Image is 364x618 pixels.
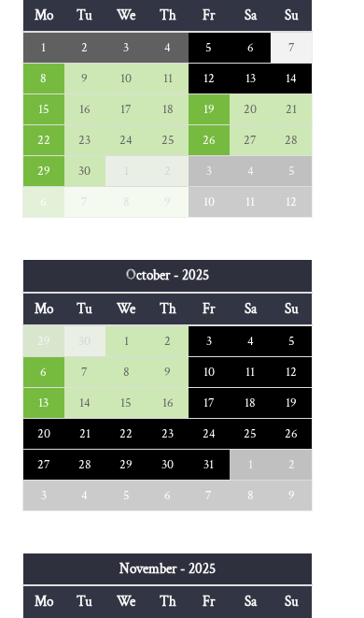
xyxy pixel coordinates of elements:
[230,32,271,64] td: 6
[189,64,230,94] td: 12
[64,94,105,125] td: 16
[230,325,271,357] td: 4
[23,156,64,187] td: 29
[147,293,188,325] th: Th
[189,94,230,125] td: 19
[105,418,147,449] td: 22
[189,187,230,218] td: 10
[23,64,64,94] td: 8
[230,480,271,510] td: 8
[64,325,105,357] td: 30
[230,293,271,325] th: Sa
[189,325,230,357] td: 3
[189,387,230,418] td: 17
[147,156,188,187] td: 2
[230,156,271,187] td: 4
[105,125,147,156] td: 24
[23,418,64,449] td: 20
[189,125,230,156] td: 26
[23,387,64,418] td: 13
[105,156,147,187] td: 1
[23,325,64,357] td: 29
[271,585,312,618] th: Su
[64,187,105,218] td: 7
[230,418,271,449] td: 25
[105,32,147,64] td: 3
[64,418,105,449] td: 21
[23,480,64,510] td: 3
[23,125,64,156] td: 22
[230,187,271,218] td: 11
[271,94,312,125] td: 21
[23,293,64,325] th: Mo
[189,418,230,449] td: 24
[271,156,312,187] td: 5
[64,64,105,94] td: 9
[23,260,313,292] th: October - 2025
[105,94,147,125] td: 17
[64,449,105,480] td: 28
[189,449,230,480] td: 31
[23,356,64,387] td: 6
[147,32,188,64] td: 4
[189,585,230,618] th: Fr
[189,293,230,325] th: Fr
[147,356,188,387] td: 9
[230,64,271,94] td: 13
[271,125,312,156] td: 28
[189,356,230,387] td: 10
[64,356,105,387] td: 7
[64,32,105,64] td: 2
[105,293,147,325] th: We
[64,585,105,618] th: Tu
[271,293,312,325] th: Su
[230,125,271,156] td: 27
[105,356,147,387] td: 8
[23,585,64,618] th: Mo
[230,356,271,387] td: 11
[105,325,147,357] td: 1
[64,480,105,510] td: 4
[64,387,105,418] td: 14
[147,585,188,618] th: Th
[23,553,313,585] th: November - 2025
[230,449,271,480] td: 1
[23,32,64,64] td: 1
[230,387,271,418] td: 18
[64,156,105,187] td: 30
[105,480,147,510] td: 5
[105,187,147,218] td: 8
[23,187,64,218] td: 6
[147,387,188,418] td: 16
[271,356,312,387] td: 12
[147,94,188,125] td: 18
[147,480,188,510] td: 6
[271,32,312,64] td: 7
[271,64,312,94] td: 14
[189,480,230,510] td: 7
[147,64,188,94] td: 11
[105,64,147,94] td: 10
[147,125,188,156] td: 25
[189,32,230,64] td: 5
[64,125,105,156] td: 23
[271,387,312,418] td: 19
[105,449,147,480] td: 29
[271,449,312,480] td: 2
[189,156,230,187] td: 3
[105,585,147,618] th: We
[23,94,64,125] td: 15
[271,480,312,510] td: 9
[271,418,312,449] td: 26
[271,187,312,218] td: 12
[271,325,312,357] td: 5
[147,187,188,218] td: 9
[23,449,64,480] td: 27
[230,94,271,125] td: 20
[230,585,271,618] th: Sa
[147,325,188,357] td: 2
[147,418,188,449] td: 23
[64,293,105,325] th: Tu
[147,449,188,480] td: 30
[105,387,147,418] td: 15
